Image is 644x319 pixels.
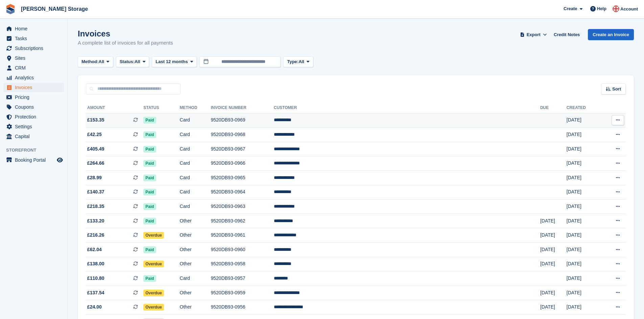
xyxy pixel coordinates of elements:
td: 9520DB93-0965 [211,171,274,185]
a: menu [3,34,64,43]
a: menu [3,24,64,33]
span: Settings [15,122,55,131]
span: Pricing [15,92,55,102]
td: Card [180,171,211,185]
span: Create [564,5,577,12]
span: CRM [15,63,55,73]
span: Sites [15,53,55,63]
span: £138.00 [87,260,104,267]
td: Card [180,200,211,214]
span: Paid [143,246,156,253]
a: menu [3,112,64,122]
span: Sort [612,86,621,92]
td: Card [180,142,211,156]
span: £153.35 [87,116,104,124]
a: menu [3,83,64,92]
td: 9520DB93-0964 [211,185,274,200]
a: Credit Notes [551,29,582,40]
span: £24.00 [87,303,102,311]
td: 9520DB93-0960 [211,243,274,257]
th: Status [143,103,180,113]
p: A complete list of invoices for all payments [78,39,173,47]
td: Card [180,113,211,128]
span: Overdue [143,232,164,239]
td: Card [180,156,211,171]
a: Create an Invoice [588,29,634,40]
span: £133.20 [87,217,104,224]
td: 9520DB93-0959 [211,286,274,300]
span: Tasks [15,34,55,43]
span: Status: [120,58,135,65]
td: [DATE] [567,271,601,286]
span: Help [597,5,606,12]
button: Export [519,29,548,40]
span: £140.37 [87,188,104,195]
span: Subscriptions [15,44,55,53]
span: £218.35 [87,203,104,210]
span: £405.49 [87,145,104,153]
td: 9520DB93-0963 [211,200,274,214]
span: Paid [143,160,156,167]
td: 9520DB93-0958 [211,257,274,271]
td: Other [180,214,211,228]
td: [DATE] [540,214,567,228]
a: menu [3,155,64,165]
a: menu [3,63,64,73]
td: [DATE] [567,228,601,243]
span: Coupons [15,102,55,112]
span: Type: [287,58,299,65]
span: £216.26 [87,232,104,239]
img: stora-icon-8386f47178a22dfd0bd8f6a31ec36ba5ce8667c1dd55bd0f319d3a0aa187defe.svg [5,4,16,14]
td: 9520DB93-0967 [211,142,274,156]
span: £28.99 [87,174,102,181]
td: 9520DB93-0968 [211,128,274,142]
td: [DATE] [567,286,601,300]
span: Paid [143,146,156,153]
td: Card [180,271,211,286]
td: Other [180,257,211,271]
span: All [99,58,104,65]
td: [DATE] [567,171,601,185]
span: Paid [143,218,156,224]
th: Amount [86,103,143,113]
span: Last 12 months [156,58,188,65]
span: Paid [143,203,156,210]
td: [DATE] [567,243,601,257]
td: Card [180,128,211,142]
td: [DATE] [567,128,601,142]
th: Invoice Number [211,103,274,113]
button: Status: All [116,56,149,68]
a: menu [3,122,64,131]
td: [DATE] [567,113,601,128]
span: Method: [81,58,99,65]
span: All [135,58,140,65]
span: £110.80 [87,275,104,282]
button: Method: All [78,56,113,68]
span: Overdue [143,304,164,311]
td: [DATE] [540,228,567,243]
span: Paid [143,117,156,124]
span: £264.66 [87,160,104,167]
span: All [299,58,304,65]
span: £62.04 [87,246,102,253]
span: Account [620,6,638,12]
span: Export [527,31,541,38]
span: Paid [143,189,156,195]
td: [DATE] [540,243,567,257]
span: £42.25 [87,131,102,138]
td: 9520DB93-0962 [211,214,274,228]
td: [DATE] [567,214,601,228]
td: Other [180,286,211,300]
th: Customer [274,103,540,113]
span: Paid [143,275,156,282]
span: £137.54 [87,289,104,296]
td: Other [180,243,211,257]
a: menu [3,102,64,112]
a: [PERSON_NAME] Storage [18,3,91,15]
h1: Invoices [78,29,173,38]
span: Paid [143,175,156,181]
button: Type: All [283,56,313,68]
th: Method [180,103,211,113]
td: 9520DB93-0969 [211,113,274,128]
span: Overdue [143,290,164,296]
